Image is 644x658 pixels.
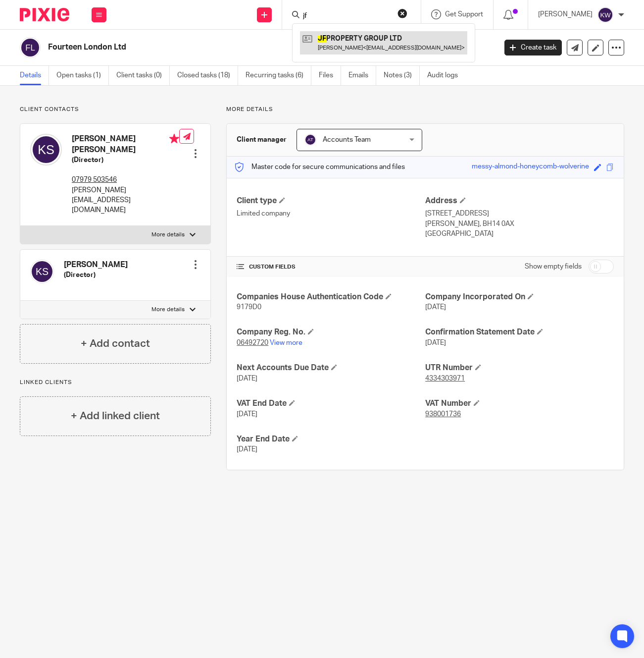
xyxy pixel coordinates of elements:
[56,66,109,85] a: Open tasks (1)
[246,66,311,85] a: Recurring tasks (6)
[20,8,69,21] img: Pixie
[151,231,185,239] p: More details
[237,398,425,409] h4: VAT End Date
[525,262,582,272] label: Show empty fields
[64,270,128,280] h5: (Director)
[177,66,238,85] a: Closed tasks (18)
[20,379,211,386] p: Linked clients
[348,66,376,85] a: Emails
[237,292,425,302] h4: Companies House Authentication Code
[302,12,391,21] input: Search
[504,40,562,55] a: Create task
[81,336,150,351] h4: + Add contact
[30,260,54,283] img: svg%3E
[237,196,425,206] h4: Client type
[237,375,257,382] span: [DATE]
[237,339,268,346] tcxspan: Call 06492720 via 3CX
[425,375,465,382] tcxspan: Call 4334303971 via 3CX
[20,106,211,113] p: Client contacts
[72,185,179,216] p: [PERSON_NAME][EMAIL_ADDRESS][DOMAIN_NAME]
[169,134,179,144] i: Primary
[226,106,624,113] p: More details
[48,42,401,53] h2: Fourteen London Ltd
[20,66,49,85] a: Details
[538,9,593,19] p: [PERSON_NAME]
[397,8,407,18] button: Clear
[234,162,405,172] p: Master code for secure communications and files
[270,339,302,346] a: View more
[425,229,614,239] p: [GEOGRAPHIC_DATA]
[237,327,425,337] h4: Company Reg. No.
[425,304,446,311] span: [DATE]
[151,306,185,314] p: More details
[425,292,614,302] h4: Company Incorporated On
[116,66,170,85] a: Client tasks (0)
[425,327,614,337] h4: Confirmation Statement Date
[597,7,613,23] img: svg%3E
[237,411,257,418] span: [DATE]
[445,11,483,18] span: Get Support
[71,408,160,424] h4: + Add linked client
[425,196,614,206] h4: Address
[20,37,41,58] img: svg%3E
[237,363,425,373] h4: Next Accounts Due Date
[237,263,425,271] h4: CUSTOM FIELDS
[319,66,341,85] a: Files
[237,135,287,145] h3: Client manager
[472,162,589,173] div: messy-almond-honeycomb-wolverine
[323,136,371,143] span: Accounts Team
[304,134,316,146] img: svg%3E
[237,209,425,219] p: Limited company
[425,209,614,219] p: [STREET_ADDRESS]
[30,134,62,165] img: svg%3E
[425,411,461,418] tcxspan: Call 938001736 via 3CX
[72,134,179,155] h4: [PERSON_NAME] [PERSON_NAME]
[237,434,425,444] h4: Year End Date
[237,304,261,311] span: 9179D0
[72,155,179,165] h5: (Director)
[425,339,446,346] span: [DATE]
[72,176,117,183] tcxspan: Call 07979 503546 via 3CX
[427,66,465,85] a: Audit logs
[64,260,128,270] h4: [PERSON_NAME]
[425,219,614,229] p: [PERSON_NAME], BH14 0AX
[384,66,420,85] a: Notes (3)
[237,446,257,453] span: [DATE]
[425,398,614,409] h4: VAT Number
[425,363,614,373] h4: UTR Number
